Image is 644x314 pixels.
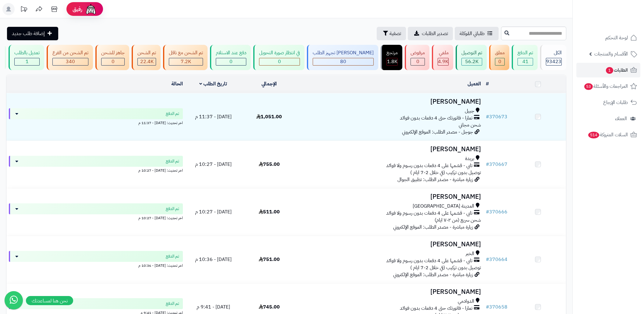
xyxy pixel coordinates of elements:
span: 340 [66,58,75,65]
div: ملغي [438,49,449,56]
div: 0 [101,58,124,65]
span: جبيل [465,108,474,115]
span: تصفية [390,30,401,37]
a: إضافة طلب جديد [7,27,58,40]
div: اخر تحديث: [DATE] - 10:27 م [9,167,183,173]
div: مرفوض [411,49,425,56]
h3: [PERSON_NAME] [300,241,481,248]
a: الإجمالي [262,80,277,87]
div: 0 [259,58,300,65]
span: تمارا - فاتورتك حتى 4 دفعات بدون فوائد [400,305,472,312]
a: لوحة التحكم [576,30,640,45]
span: السلات المتروكة [588,130,628,139]
div: اخر تحديث: [DATE] - 11:37 م [9,119,183,126]
span: # [486,303,489,311]
div: تم الشحن [137,49,156,56]
span: طلبات الإرجاع [603,98,628,107]
div: 0 [495,58,504,65]
span: تابي - قسّمها على 4 دفعات بدون رسوم ولا فوائد [386,162,472,169]
span: تم الدفع [166,301,179,307]
a: دفع عند الاستلام 0 [209,45,252,70]
div: 41 [518,58,533,65]
a: تم التوصيل 56.2K [454,45,488,70]
a: تعديل بالطلب 1 [7,45,45,70]
a: العملاء [576,111,640,126]
div: 80 [313,58,373,65]
span: طلباتي المُوكلة [460,30,485,37]
div: الكل [546,49,562,56]
a: طلباتي المُوكلة [455,27,499,40]
a: #370658 [486,303,507,311]
span: 0 [416,58,419,65]
a: طلبات الإرجاع [576,95,640,110]
span: # [486,113,489,120]
span: الخبر [466,250,474,257]
a: تم الشحن مع ناقل 7.2K [162,45,209,70]
span: المدينة [GEOGRAPHIC_DATA] [413,203,474,210]
a: السلات المتروكة514 [576,127,640,142]
div: تعديل بالطلب [14,49,40,56]
span: 514 [588,132,599,138]
div: مرتجع [386,49,398,56]
img: ai-face.png [85,3,97,15]
span: 22.4K [140,58,154,65]
span: توصيل بدون تركيب (في خلال 2-7 ايام ) [410,169,481,176]
a: #370673 [486,113,507,120]
a: # [486,80,489,87]
span: تابي - قسّمها على 4 دفعات بدون رسوم ولا فوائد [386,257,472,264]
a: العميل [468,80,481,87]
span: شحن سريع (من ٢-٧ ايام) [435,216,481,224]
span: 755.00 [259,161,280,168]
span: 745.00 [259,303,280,311]
span: تابي - قسّمها على 4 دفعات بدون رسوم ولا فوائد [386,210,472,217]
span: 41 [522,58,528,65]
div: [PERSON_NAME] تجهيز الطلب [313,49,374,56]
a: تم الدفع 41 [511,45,539,70]
a: في انتظار صورة التحويل 0 [252,45,306,70]
span: 1.8K [387,58,397,65]
span: المراجعات والأسئلة [584,82,628,91]
span: زيارة مباشرة - مصدر الطلب: الموقع الإلكتروني [393,223,473,231]
span: 56.2K [465,58,479,65]
span: [DATE] - 10:27 م [195,208,232,216]
div: تم التوصيل [461,49,482,56]
span: زيارة مباشرة - مصدر الطلب: تطبيق الجوال [397,176,473,183]
div: اخر تحديث: [DATE] - 10:36 م [9,262,183,268]
a: ملغي 4.9K [431,45,454,70]
div: 0 [411,58,425,65]
span: # [486,208,489,216]
div: دفع عند الاستلام [216,49,246,56]
a: الطلبات1 [576,63,640,77]
span: تم الدفع [166,111,179,117]
a: #370667 [486,161,507,168]
span: الأقسام والمنتجات [594,50,628,58]
div: 7223 [169,58,203,65]
span: الدوادمي [458,298,474,305]
a: #370664 [486,256,507,263]
span: # [486,161,489,168]
div: 1784 [387,58,397,65]
div: 4939 [438,58,448,65]
span: # [486,256,489,263]
span: بريدة [465,155,474,162]
span: 4.9K [438,58,448,65]
span: رفيق [73,5,82,13]
div: 22426 [138,58,156,65]
span: زيارة مباشرة - مصدر الطلب: الموقع الإلكتروني [393,271,473,278]
span: جوجل - مصدر الطلب: الموقع الإلكتروني [402,128,473,136]
span: 7.2K [181,58,191,65]
span: العملاء [615,114,627,123]
div: تم الدفع [518,49,533,56]
h3: [PERSON_NAME] [300,98,481,105]
a: الكل93423 [539,45,568,70]
a: تم الشحن 22.4K [130,45,162,70]
span: تم الدفع [166,206,179,212]
h3: [PERSON_NAME] [300,193,481,200]
span: تم الدفع [166,253,179,259]
div: في انتظار صورة التحويل [259,49,300,56]
div: 0 [216,58,246,65]
span: 0 [498,58,501,65]
span: 511.00 [259,208,280,216]
span: شحن مجاني [459,121,481,129]
h3: [PERSON_NAME] [300,288,481,295]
